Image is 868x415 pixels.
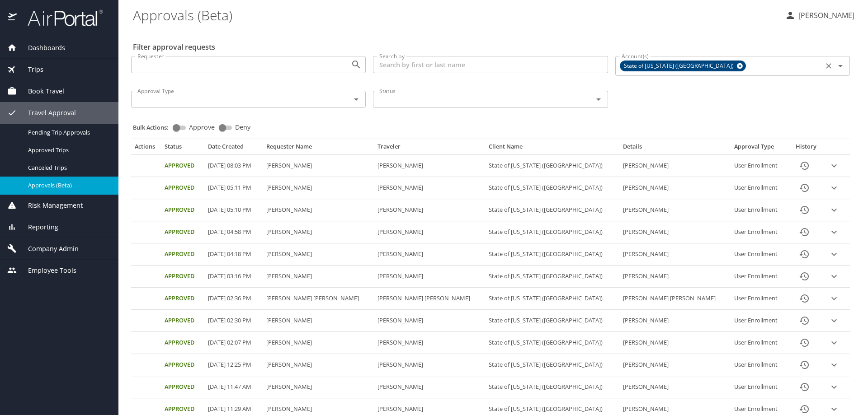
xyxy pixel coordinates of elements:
[731,354,789,376] td: User Enrollment
[204,332,263,354] td: [DATE] 02:07 PM
[620,61,739,71] span: State of [US_STATE] ([GEOGRAPHIC_DATA])
[619,288,731,310] td: [PERSON_NAME] [PERSON_NAME]
[781,7,858,23] button: [PERSON_NAME]
[731,221,789,243] td: User Enrollment
[204,376,263,398] td: [DATE] 11:47 AM
[619,221,731,243] td: [PERSON_NAME]
[592,93,605,106] button: Open
[374,354,485,376] td: [PERSON_NAME]
[204,221,263,243] td: [DATE] 04:58 PM
[17,266,76,275] span: Employee Tools
[827,358,841,372] button: expand row
[793,177,815,199] button: History
[619,310,731,332] td: [PERSON_NAME]
[827,203,841,217] button: expand row
[204,155,263,177] td: [DATE] 08:03 PM
[731,376,789,398] td: User Enrollment
[235,124,250,131] span: Deny
[161,266,205,288] td: Approved
[374,243,485,266] td: [PERSON_NAME]
[374,143,485,154] th: Traveler
[161,177,205,199] td: Approved
[619,266,731,288] td: [PERSON_NAME]
[17,43,65,53] span: Dashboards
[373,56,608,73] input: Search by first or last name
[485,288,619,310] td: State of [US_STATE] ([GEOGRAPHIC_DATA])
[619,143,731,154] th: Details
[263,221,374,243] td: [PERSON_NAME]
[485,310,619,332] td: State of [US_STATE] ([GEOGRAPHIC_DATA])
[374,310,485,332] td: [PERSON_NAME]
[485,221,619,243] td: State of [US_STATE] ([GEOGRAPHIC_DATA])
[374,332,485,354] td: [PERSON_NAME]
[793,266,815,287] button: History
[485,143,619,154] th: Client Name
[204,288,263,310] td: [DATE] 02:36 PM
[793,199,815,221] button: History
[350,58,363,71] button: Open
[793,310,815,331] button: History
[789,143,824,154] th: History
[619,376,731,398] td: [PERSON_NAME]
[827,247,841,261] button: expand row
[374,177,485,199] td: [PERSON_NAME]
[263,288,374,310] td: [PERSON_NAME] [PERSON_NAME]
[619,332,731,354] td: [PERSON_NAME]
[18,9,103,27] img: airportal-logo.png
[827,181,841,195] button: expand row
[263,243,374,266] td: [PERSON_NAME]
[793,288,815,309] button: History
[793,221,815,243] button: History
[827,314,841,327] button: expand row
[731,266,789,288] td: User Enrollment
[485,376,619,398] td: State of [US_STATE] ([GEOGRAPHIC_DATA])
[731,199,789,221] td: User Enrollment
[133,1,778,29] h1: Approvals (Beta)
[793,243,815,265] button: History
[17,108,76,118] span: Travel Approval
[620,61,746,71] div: State of [US_STATE] ([GEOGRAPHIC_DATA])
[161,332,205,354] td: Approved
[17,201,83,210] span: Risk Management
[834,60,847,72] button: Open
[263,177,374,199] td: [PERSON_NAME]
[204,177,263,199] td: [DATE] 05:11 PM
[827,159,841,173] button: expand row
[731,332,789,354] td: User Enrollment
[485,354,619,376] td: State of [US_STATE] ([GEOGRAPHIC_DATA])
[17,86,64,96] span: Book Travel
[374,155,485,177] td: [PERSON_NAME]
[827,380,841,394] button: expand row
[161,143,205,154] th: Status
[619,199,731,221] td: [PERSON_NAME]
[28,128,108,137] span: Pending Trip Approvals
[827,225,841,239] button: expand row
[204,199,263,221] td: [DATE] 05:10 PM
[619,243,731,266] td: [PERSON_NAME]
[485,266,619,288] td: State of [US_STATE] ([GEOGRAPHIC_DATA])
[619,155,731,177] td: [PERSON_NAME]
[374,221,485,243] td: [PERSON_NAME]
[161,221,205,243] td: Approved
[161,376,205,398] td: Approved
[793,354,815,376] button: History
[485,199,619,221] td: State of [US_STATE] ([GEOGRAPHIC_DATA])
[17,65,43,75] span: Trips
[161,199,205,221] td: Approved
[161,155,205,177] td: Approved
[8,9,18,27] img: icon-airportal.png
[485,155,619,177] td: State of [US_STATE] ([GEOGRAPHIC_DATA])
[17,222,58,232] span: Reporting
[731,243,789,266] td: User Enrollment
[731,155,789,177] td: User Enrollment
[827,270,841,283] button: expand row
[28,146,108,154] span: Approved Trips
[133,123,176,131] p: Bulk Actions:
[189,124,215,131] span: Approve
[374,376,485,398] td: [PERSON_NAME]
[731,310,789,332] td: User Enrollment
[263,266,374,288] td: [PERSON_NAME]
[485,243,619,266] td: State of [US_STATE] ([GEOGRAPHIC_DATA])
[133,40,215,54] h2: Filter approval requests
[827,292,841,305] button: expand row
